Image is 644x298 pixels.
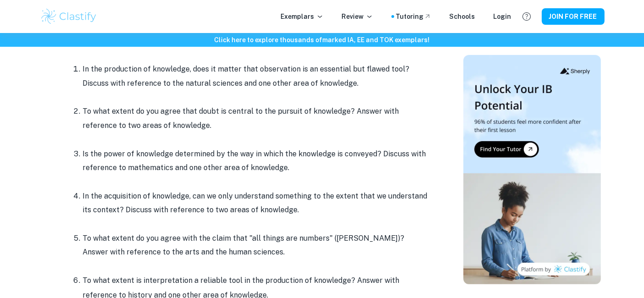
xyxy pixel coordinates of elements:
img: Thumbnail [463,55,601,284]
a: Login [494,11,512,22]
p: Is the power of knowledge determined by the way in which the knowledge is conveyed? Discuss with ... [83,147,431,175]
h6: Click here to explore thousands of marked IA, EE and TOK exemplars ! [2,35,642,45]
p: To what extent do you agree with the claim that "all things are numbers" ([PERSON_NAME])? Answer ... [83,232,431,259]
a: Schools [450,11,475,22]
button: JOIN FOR FREE [542,8,605,25]
p: In the production of knowledge, does it matter that observation is an essential but flawed tool? ... [83,62,431,90]
button: Help and Feedback [519,9,534,24]
p: Review [342,11,373,22]
p: In the acquisition of knowledge, can we only understand something to the extent that we understan... [83,189,431,217]
a: Tutoring [396,11,431,22]
p: To what extent do you agree that doubt is central to the pursuit of knowledge? Answer with refere... [83,105,431,132]
img: Clastify logo [40,7,98,26]
p: Exemplars [281,11,324,22]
